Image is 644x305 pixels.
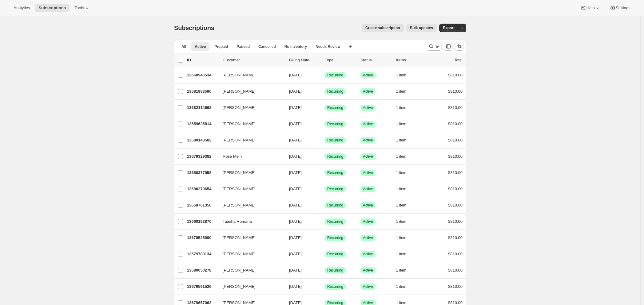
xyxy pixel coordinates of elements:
button: 1 item [396,168,413,177]
span: Analytics [14,6,30,10]
span: $810.00 [448,268,463,272]
span: $810.00 [448,219,463,224]
button: [PERSON_NAME] [219,233,280,243]
button: [PERSON_NAME] [219,135,280,145]
button: Export [439,24,458,32]
span: Active [363,284,373,289]
button: Rose Mein [219,152,280,161]
span: Active [363,73,373,78]
span: 1 item [396,122,406,126]
span: Tools [74,6,84,10]
span: Recurring [327,235,343,240]
button: [PERSON_NAME] [219,249,280,259]
span: Active [363,219,373,224]
div: 13680279654[PERSON_NAME][DATE]SuccessRecurringSuccessActive1 item$810.00 [187,185,463,193]
span: [DATE] [289,203,302,207]
span: Recurring [327,89,343,94]
button: Customize table column order and visibility [444,42,453,51]
p: 13659635814 [187,121,218,127]
span: 1 item [396,203,406,208]
span: Active [363,203,373,208]
button: Taasha Romana [219,217,280,226]
div: 13682114662[PERSON_NAME][DATE]SuccessRecurringSuccessActive1 item$810.00 [187,103,463,112]
span: All [181,44,186,49]
div: 13680050278[PERSON_NAME][DATE]SuccessRecurringSuccessActive1 item$810.00 [187,266,463,275]
button: Create new view [345,42,355,51]
button: 1 item [396,136,413,145]
p: 13681983590 [187,88,218,95]
div: 13679591526[PERSON_NAME][DATE]SuccessRecurringSuccessActive1 item$810.00 [187,282,463,291]
span: Subscriptions [38,6,66,10]
button: Sort the results [455,42,464,51]
p: 13680279654 [187,186,218,192]
span: $810.00 [448,138,463,142]
span: [DATE] [289,284,302,289]
div: 13679329382Rose Mein[DATE]SuccessRecurringSuccessActive1 item$810.00 [187,152,463,161]
div: 13680377958[PERSON_NAME][DATE]SuccessRecurringSuccessActive1 item$810.00 [187,168,463,177]
button: Analytics [10,4,34,12]
span: 1 item [396,154,406,159]
span: 1 item [396,73,406,78]
span: Active [363,154,373,159]
p: 13682114662 [187,105,218,111]
span: Recurring [327,187,343,191]
button: 1 item [396,234,413,242]
span: Recurring [327,252,343,257]
span: Recurring [327,203,343,208]
span: $810.00 [448,187,463,191]
span: Cancelled [258,44,276,49]
p: 13679329382 [187,153,218,160]
span: Active [363,122,373,126]
span: [PERSON_NAME] [223,105,256,111]
span: Active [363,170,373,175]
span: $810.00 [448,203,463,207]
span: Active [195,44,206,49]
span: [DATE] [289,122,302,126]
span: 1 item [396,219,406,224]
span: 1 item [396,105,406,110]
span: Active [363,235,373,240]
button: [PERSON_NAME] [219,282,280,291]
span: Export [443,25,455,30]
p: Status [360,57,391,63]
button: 1 item [396,282,413,291]
button: [PERSON_NAME] [219,200,280,210]
span: [DATE] [289,300,302,305]
button: Create subscription [362,24,404,32]
span: Needs Review [316,44,340,49]
span: Active [363,138,373,143]
span: Active [363,89,373,94]
button: 1 item [396,250,413,258]
button: 1 item [396,87,413,96]
button: [PERSON_NAME] [219,168,280,178]
div: IDCustomerBilling DateTypeStatusItemsTotal [187,57,463,63]
span: Recurring [327,105,343,110]
span: Taasha Romana [223,218,252,225]
button: Search and filter results [427,42,442,51]
span: Paused [237,44,250,49]
span: [DATE] [289,187,302,191]
span: $810.00 [448,105,463,110]
button: 1 item [396,185,413,193]
div: 13660192870Taasha Romana[DATE]SuccessRecurringSuccessActive1 item$810.00 [187,217,463,226]
span: Recurring [327,284,343,289]
p: Customer [223,57,284,63]
span: [PERSON_NAME] [223,137,256,143]
p: ID [187,57,218,63]
div: Type [325,57,356,63]
span: $810.00 [448,300,463,305]
span: Settings [616,6,630,10]
button: [PERSON_NAME] [219,103,280,113]
span: $810.00 [448,122,463,126]
span: $810.00 [448,252,463,256]
span: Recurring [327,138,343,143]
p: 13679525990 [187,235,218,241]
div: 13659635814[PERSON_NAME][DATE]SuccessRecurringSuccessActive1 item$810.00 [187,120,463,128]
span: [DATE] [289,268,302,272]
span: Recurring [327,219,343,224]
span: [DATE] [289,138,302,142]
button: Settings [606,4,634,12]
span: [DATE] [289,235,302,240]
button: 1 item [396,266,413,275]
span: [DATE] [289,252,302,256]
